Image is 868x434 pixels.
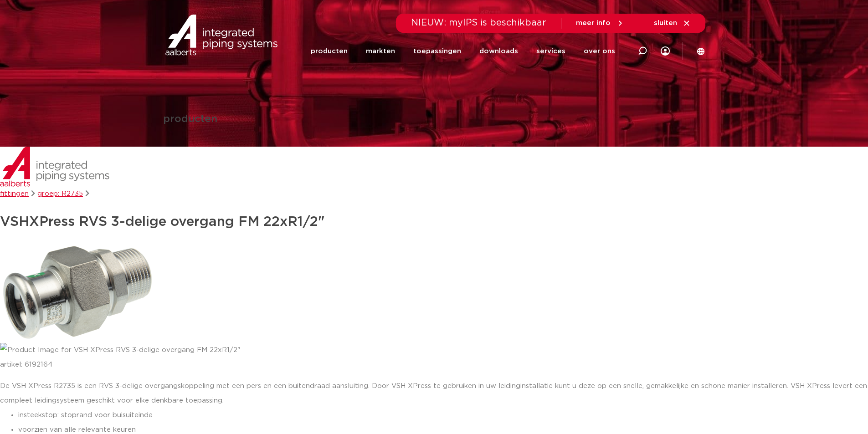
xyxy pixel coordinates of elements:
[411,18,546,27] span: NIEUW: myIPS is beschikbaar
[366,34,395,69] a: markten
[576,20,611,26] span: meer info
[584,34,615,69] a: over ons
[413,34,461,69] a: toepassingen
[536,34,565,69] a: services
[18,408,868,423] li: insteekstop: stoprand voor buisuiteinde
[661,41,670,61] div: my IPS
[311,34,348,69] a: producten
[311,34,615,69] nav: Menu
[479,34,518,69] a: downloads
[654,20,677,26] span: sluiten
[654,19,691,27] a: sluiten
[163,114,217,125] h1: producten
[37,190,83,197] a: groep: R2735
[576,19,624,27] a: meer info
